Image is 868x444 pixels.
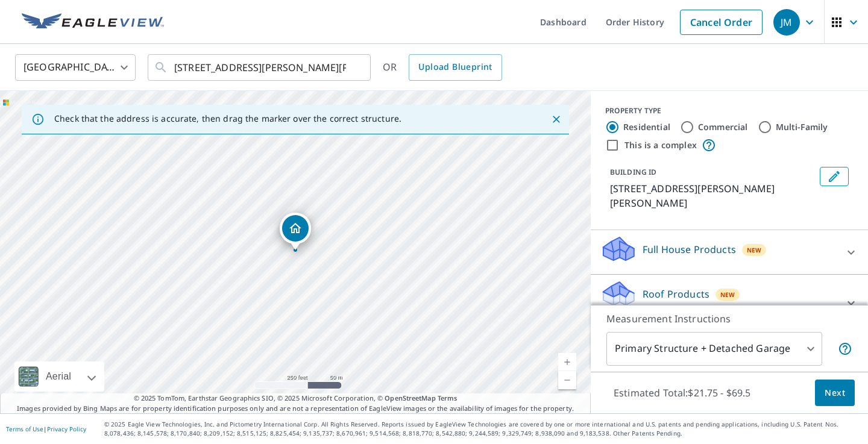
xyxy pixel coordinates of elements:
div: JM [773,9,800,36]
label: Commercial [698,121,748,133]
button: Edit building 1 [820,167,849,186]
p: Full House Products [643,242,736,257]
a: Upload Blueprint [409,54,502,81]
span: New [720,290,735,299]
button: Close [549,111,564,127]
p: © 2025 Eagle View Technologies, Inc. and Pictometry International Corp. All Rights Reserved. Repo... [104,420,862,438]
span: Upload Blueprint [418,60,492,75]
div: Primary Structure + Detached Garage [606,332,822,366]
input: Search by address or latitude-longitude [174,51,346,84]
p: | [6,425,86,433]
div: Roof ProductsNewPremium with Regular Delivery [600,280,858,327]
p: [STREET_ADDRESS][PERSON_NAME][PERSON_NAME] [610,181,815,210]
p: Roof Products [643,287,709,301]
label: This is a complex [624,139,697,151]
div: Aerial [42,361,75,392]
p: Measurement Instructions [606,311,852,326]
label: Residential [623,121,670,133]
div: OR [383,54,502,81]
button: Next [815,380,855,407]
p: BUILDING ID [610,167,656,177]
a: Current Level 17, Zoom In [558,353,576,371]
p: Check that the address is accurate, then drag the marker over the correct structure. [54,113,401,124]
div: Aerial [14,361,104,392]
span: © 2025 TomTom, Earthstar Geographics SIO, © 2025 Microsoft Corporation, © [134,393,458,404]
a: Terms of Use [6,425,43,433]
span: New [747,245,762,255]
div: PROPERTY TYPE [605,105,854,116]
div: Full House ProductsNew [600,235,858,269]
a: Cancel Order [680,10,763,35]
a: Current Level 17, Zoom Out [558,371,576,389]
div: [GEOGRAPHIC_DATA] [15,51,136,84]
span: Next [825,386,845,401]
span: Your report will include the primary structure and a detached garage if one exists. [838,342,852,356]
a: OpenStreetMap [385,393,435,402]
img: EV Logo [22,13,164,31]
label: Multi-Family [776,121,828,133]
p: Estimated Total: $21.75 - $69.5 [604,380,761,406]
a: Privacy Policy [47,425,86,433]
div: Dropped pin, building 1, Residential property, 1129 Nicholas Ln Charlotte, MI 48813 [280,213,311,250]
a: Terms [438,393,458,402]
